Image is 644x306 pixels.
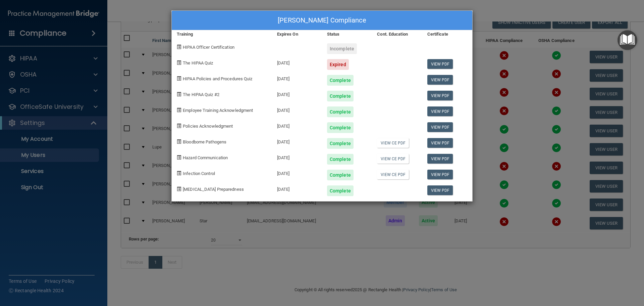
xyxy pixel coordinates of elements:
div: [DATE] [272,165,322,180]
div: Complete [327,170,354,180]
div: [DATE] [272,101,322,117]
a: View PDF [427,59,453,69]
span: Infection Control [183,171,215,176]
div: Incomplete [327,43,357,54]
a: View PDF [427,91,453,100]
button: Open Resource Center [618,30,637,50]
a: View PDF [427,170,453,179]
a: View PDF [427,106,453,116]
span: Employee Training Acknowledgment [183,108,253,113]
div: Training [172,30,272,38]
div: [DATE] [272,117,322,133]
span: Hazard Communication [183,155,228,160]
div: Complete [327,106,354,117]
div: Complete [327,122,354,133]
div: Certificate [422,30,472,38]
span: The HIPAA Quiz [183,60,213,65]
div: Complete [327,75,354,86]
a: View PDF [427,138,453,148]
div: [DATE] [272,70,322,86]
span: The HIPAA Quiz #2 [183,92,219,97]
span: HIPAA Policies and Procedures Quiz [183,76,252,81]
a: View PDF [427,185,453,195]
a: View CE PDF [377,138,409,148]
a: View CE PDF [377,170,409,179]
div: Complete [327,138,354,149]
div: Expired [327,59,349,70]
span: HIPAA Officer Certification [183,45,234,50]
div: Complete [327,154,354,165]
a: View CE PDF [377,154,409,164]
div: [DATE] [272,54,322,70]
span: [MEDICAL_DATA] Preparedness [183,187,244,192]
div: [DATE] [272,180,322,196]
a: View PDF [427,154,453,164]
span: Policies Acknowledgment [183,124,233,129]
div: Expires On [272,30,322,38]
div: Status [322,30,372,38]
div: [DATE] [272,86,322,101]
div: Cont. Education [372,30,422,38]
div: Complete [327,91,354,101]
span: Bloodborne Pathogens [183,139,226,144]
div: [PERSON_NAME] Compliance [172,11,472,30]
div: Complete [327,185,354,196]
a: View PDF [427,75,453,85]
a: View PDF [427,122,453,132]
div: [DATE] [272,149,322,165]
div: [DATE] [272,133,322,149]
